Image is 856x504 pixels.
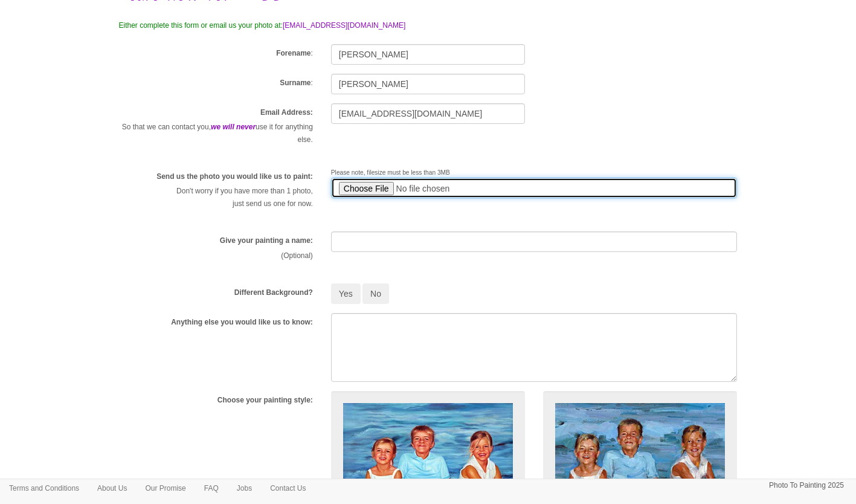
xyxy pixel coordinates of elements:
div: : [110,74,322,91]
a: [EMAIL_ADDRESS][DOMAIN_NAME] [283,21,405,30]
span: Please note, filesize must be less than 3MB [331,169,450,176]
a: FAQ [195,479,228,497]
a: About Us [88,479,136,497]
a: Jobs [228,479,261,497]
label: Surname [280,78,311,88]
em: we will never [211,123,256,131]
button: No [362,283,389,304]
label: Different Background? [234,288,313,298]
span: Either complete this form or email us your photo at: [119,21,283,30]
p: (Optional) [119,250,313,262]
label: Send us the photo you would like us to paint: [156,172,313,182]
p: So that we can contact you, use it for anything else. [119,121,313,146]
label: Email Address: [260,108,313,118]
p: Don't worry if you have more than 1 photo, just send us one for now. [119,185,313,210]
a: Contact Us [261,479,315,497]
label: Anything else you would like us to know: [171,317,313,328]
button: Yes [331,283,361,304]
p: Photo To Painting 2025 [769,479,844,492]
label: Choose your painting style: [217,395,313,405]
a: Our Promise [136,479,195,497]
div: : [110,44,322,62]
label: Give your painting a name: [220,236,313,246]
label: Forename [276,48,311,59]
